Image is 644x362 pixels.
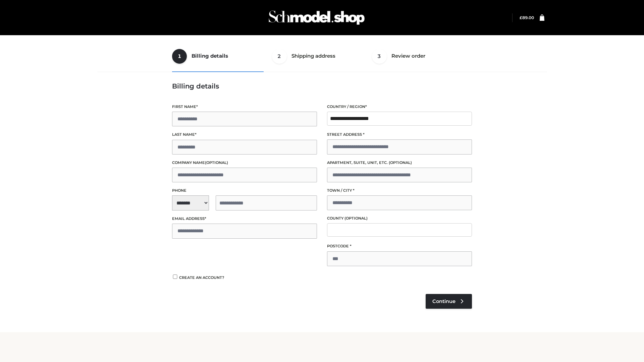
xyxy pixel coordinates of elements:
[327,160,472,166] label: Apartment, suite, unit, etc.
[172,275,178,279] input: Create an account?
[432,298,455,304] span: Continue
[172,187,317,194] label: Phone
[389,160,412,165] span: (optional)
[172,216,317,222] label: Email address
[172,104,317,110] label: First name
[205,160,228,165] span: (optional)
[344,216,368,221] span: (optional)
[172,160,317,166] label: Company name
[426,294,472,309] a: Continue
[327,243,472,249] label: Postcode
[179,275,224,280] span: Create an account?
[266,4,367,31] img: Schmodel Admin 964
[327,215,472,222] label: County
[327,187,472,194] label: Town / City
[327,104,472,110] label: Country / Region
[327,131,472,138] label: Street address
[520,15,534,20] a: £89.00
[172,82,472,90] h3: Billing details
[520,15,534,20] bdi: 89.00
[172,131,317,138] label: Last name
[520,15,522,20] span: £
